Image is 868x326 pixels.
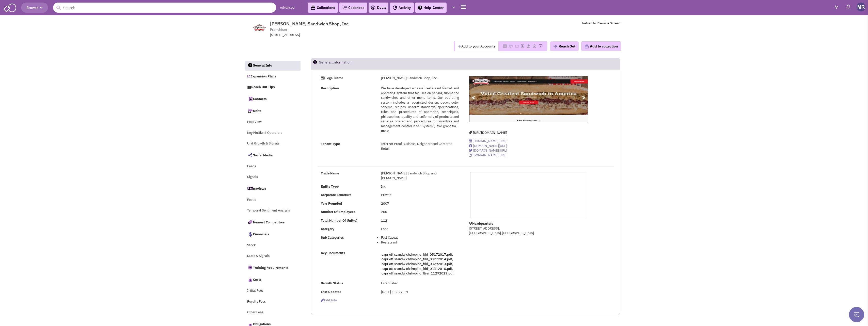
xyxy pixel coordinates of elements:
[526,44,530,48] img: Please add to your accounts
[321,86,339,90] strong: Description
[308,3,338,13] a: Collections
[381,86,459,128] span: We have developed a casual restaurant format and operating system that focuses on serving submari...
[245,241,301,250] a: Stock
[473,148,507,153] span: [DOMAIN_NAME][URL]
[381,235,459,240] li: Fast Casual
[280,5,295,10] a: Advanced
[382,252,453,257] a: capriottissandwichshopinc_fdd_05172017.pdf,
[550,41,579,51] button: Reach Out
[270,33,403,38] div: [STREET_ADDRESS]
[509,44,513,48] img: Please add to your accounts
[378,227,462,232] div: Food
[245,274,301,285] a: Costs
[473,144,507,148] span: [DOMAIN_NAME][URL]
[245,162,301,171] a: Feeds
[415,3,447,13] a: Help-Center
[245,217,301,227] a: Nearest Competitors
[381,240,459,245] li: Restaurant
[469,226,588,236] p: [STREET_ADDRESS], [GEOGRAPHIC_DATA],[GEOGRAPHIC_DATA]
[321,298,337,302] span: Edit info
[26,5,43,10] span: Browse
[321,184,339,189] b: Entity Type
[270,21,350,27] span: [PERSON_NAME] Sandwich Shop, Inc.
[515,44,519,48] img: Please add to your accounts
[245,195,301,205] a: Feeds
[378,184,462,189] div: Inc
[469,153,507,157] a: [DOMAIN_NAME][URL]
[245,206,301,216] a: Temporal Sentiment Analysis
[532,44,536,48] img: Please add to your accounts
[245,262,301,273] a: Training Requirements
[393,5,397,10] img: Activity.png
[455,41,498,51] button: Add to your Accounts
[382,257,453,261] a: capriottissandwichshopinc_fdd_03272014.pdf,
[321,290,341,294] b: Last Updated
[325,76,343,80] strong: Legal Name
[321,142,340,146] strong: Tenant Type
[469,131,507,135] a: [URL][DOMAIN_NAME]
[469,144,507,148] a: [DOMAIN_NAME][URL]
[245,72,301,81] a: Expansion Plans
[371,5,376,11] img: icon-deals.svg
[418,6,422,10] img: help.png
[539,44,543,48] img: Please add to your accounts
[371,5,386,11] a: Deals
[245,128,301,138] a: Key Multiunit Operators
[321,251,345,255] b: Key Documents
[270,27,287,32] span: Franchisor
[21,3,48,13] button: Browse
[472,139,509,143] span: [DOMAIN_NAME][URL]..
[321,218,357,223] b: Total Number Of Unit(s)
[4,3,16,12] img: SmartAdmin
[378,290,462,295] div: [DATE] : 02:27 PM
[245,150,301,160] a: Social Media
[245,105,301,116] a: Units
[378,218,462,223] div: 112
[245,286,301,296] a: Initial Fees
[321,227,334,231] b: Category
[245,93,301,104] a: Contacts
[469,148,507,153] a: [DOMAIN_NAME][URL]
[321,193,351,197] b: Corporate Structure
[311,5,315,10] img: icon-collection-lavender-black.svg
[378,76,462,81] div: [PERSON_NAME] Sandwich Shop, Inc.
[245,297,301,307] a: Royalty Fees
[582,21,620,25] a: Return to Previous Screen
[319,58,352,69] h2: General Information
[472,153,507,157] span: [DOMAIN_NAME][URL]
[321,281,343,285] b: Growth Status
[342,6,347,9] img: Cadences_logo.png
[321,210,355,214] b: Number Of Employees
[245,251,301,261] a: Stats & Signals
[321,201,342,206] b: Year Founded
[245,117,301,127] a: Map View
[53,3,276,13] input: Search
[339,3,367,13] a: Cadences
[245,83,301,92] a: Reach Out Tips
[378,281,462,286] div: Established
[245,308,301,317] a: Other Fees
[245,172,301,182] a: Signals
[245,183,301,194] a: Reviews
[378,171,462,181] div: [PERSON_NAME] Sandwich Shop and [PERSON_NAME]
[382,262,453,266] a: capriottissandwichshopinc_fdd_03292013.pdf,
[378,201,462,206] div: 2007
[381,128,389,133] a: more
[382,271,454,275] a: capriottissandwichshopinc_flyer_11292023.pdf,
[378,210,462,215] div: 200
[473,131,507,135] span: [URL][DOMAIN_NAME]
[581,41,621,51] button: Add to collection
[245,61,301,71] a: General Info
[585,44,589,49] img: icon-collection-lavender.png
[553,45,557,49] img: plane.png
[857,3,865,11] img: Matt Rau
[378,142,462,151] div: Internet Proof Business, Neighborhood Centered Retail
[390,3,414,13] a: Activity
[321,171,339,175] b: Trade Name
[469,76,588,122] img: Capriotti's Sandwich Shop, Inc.
[469,139,509,143] a: [DOMAIN_NAME][URL]..
[378,193,462,198] div: Private
[245,139,301,149] a: Unit Growth & Signals
[382,267,453,271] a: capriottissandwichshopinc_fdd_03312015.pdf,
